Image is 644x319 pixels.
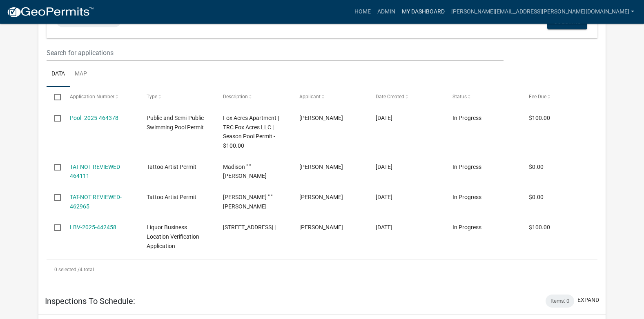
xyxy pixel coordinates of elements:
h5: Inspections To Schedule: [45,296,135,306]
span: Applicant [299,94,321,100]
button: expand [577,296,599,304]
datatable-header-cell: Fee Due [521,87,597,106]
span: In Progress [452,115,481,121]
a: My Dashboard [399,4,448,20]
span: $0.00 [529,164,544,170]
span: In Progress [452,224,481,230]
span: $100.00 [529,224,550,230]
span: Liquor Business Location Verification Application [147,224,199,249]
span: Date Created [376,94,404,100]
span: Madison Drew Moore [299,164,343,170]
datatable-header-cell: Application Number [62,87,138,106]
span: 08/15/2025 [376,115,392,121]
div: Items: 0 [546,295,574,308]
a: TAT-NOT REVIEWED-464111 [70,164,122,179]
span: 7983 E 400 N, Kokomo, IN 46901 | [223,224,276,230]
span: Application Number [70,94,114,100]
span: Stephanie " " Gingerich [223,194,272,210]
a: Pool -2025-464378 [70,115,118,121]
input: Search for applications [47,44,504,61]
a: [PERSON_NAME][EMAIL_ADDRESS][PERSON_NAME][DOMAIN_NAME] [448,4,637,20]
span: 08/14/2025 [376,164,392,170]
a: Home [351,4,374,20]
datatable-header-cell: Date Created [368,87,444,106]
a: Map [70,61,92,87]
span: Public and Semi-Public Swimming Pool Permit [147,115,204,131]
a: LBV-2025-442458 [70,224,116,230]
span: Fee Due [529,94,546,100]
span: Shylee Bryanne Harreld-Swan [299,224,343,230]
span: $0.00 [529,194,544,200]
a: Data [47,61,70,87]
span: Tattoo Artist Permit [147,194,196,200]
a: Admin [374,4,399,20]
a: TAT-NOT REVIEWED-462965 [70,194,122,210]
a: + Filter [127,13,163,27]
span: 08/12/2025 [376,194,392,200]
datatable-header-cell: Select [47,87,62,106]
span: Fox Acres Apartment | TRC Fox Acres LLC | Season Pool Permit - $100.00 [223,115,279,149]
span: Status [452,94,467,100]
span: Type [147,94,157,100]
span: Madison " " Drew [223,164,267,179]
datatable-header-cell: Type [138,87,215,106]
datatable-header-cell: Status [444,87,521,106]
span: Stephanie Gingerich [299,194,343,200]
span: Status [61,18,76,24]
span: Tattoo Artist Permit [147,164,196,170]
datatable-header-cell: Applicant [292,87,368,106]
div: 4 total [47,259,597,280]
span: In Progress [452,164,481,170]
span: $100.00 [529,115,550,121]
span: 06/27/2025 [376,224,392,230]
datatable-header-cell: Description [215,87,292,106]
span: 0 selected / [54,267,80,272]
span: Richard Vandall [299,115,343,121]
span: In Progress [452,194,481,200]
span: Description [223,94,248,100]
